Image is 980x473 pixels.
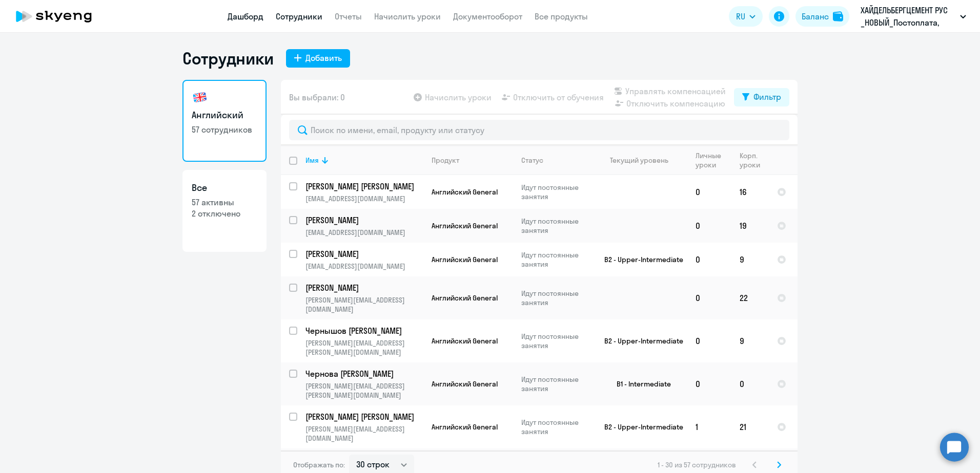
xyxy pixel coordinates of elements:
span: Английский General [432,187,498,197]
p: [PERSON_NAME] [PERSON_NAME] [305,181,421,192]
a: Чернова [PERSON_NAME] [305,368,423,379]
p: [PERSON_NAME] [305,282,421,293]
p: Идут постоянные занятия [521,250,591,269]
div: Имя [305,156,423,165]
p: [PERSON_NAME] [305,214,421,226]
td: 0 [687,209,731,243]
p: [EMAIL_ADDRESS][DOMAIN_NAME] [305,228,423,237]
div: Личные уроки [696,151,731,169]
p: [PERSON_NAME][EMAIL_ADDRESS][DOMAIN_NAME] [305,424,423,443]
div: Имя [305,156,319,165]
p: [PERSON_NAME][EMAIL_ADDRESS][PERSON_NAME][DOMAIN_NAME] [305,381,423,400]
div: Корп. уроки [740,151,762,169]
div: Статус [521,156,543,165]
div: Баланс [802,10,829,23]
div: Продукт [432,156,459,165]
p: 57 сотрудников [192,124,257,135]
span: RU [736,10,745,23]
td: 0 [687,276,731,319]
td: 0 [687,175,731,209]
p: [PERSON_NAME] [305,248,421,260]
span: Английский General [432,336,498,346]
p: 2 отключено [192,208,257,219]
p: ХАЙДЕЛЬБЕРГЦЕМЕНТ РУС _НОВЫЙ_Постоплата, ХАЙДЕЛЬБЕРГЦЕМЕНТ РУС, ООО [861,4,956,29]
h3: Английский [192,109,257,122]
td: 1 [687,405,731,448]
p: [PERSON_NAME][EMAIL_ADDRESS][PERSON_NAME][DOMAIN_NAME] [305,338,423,357]
a: [PERSON_NAME] [PERSON_NAME] [305,181,423,192]
a: [PERSON_NAME] [305,214,423,226]
p: 57 активны [192,197,257,208]
p: Идут постоянные занятия [521,375,591,393]
td: 9 [731,319,769,362]
div: Личные уроки [696,151,724,169]
td: 22 [731,276,769,319]
div: Продукт [432,156,513,165]
a: Документооборот [453,11,522,21]
a: [PERSON_NAME] [PERSON_NAME] [305,411,423,422]
span: Английский General [432,221,498,230]
td: B2 - Upper-Intermediate [592,405,687,448]
td: 0 [687,243,731,276]
a: Дашборд [228,11,263,21]
td: 16 [731,175,769,209]
p: Идут постоянные занятия [521,332,591,350]
td: 0 [687,319,731,362]
button: Добавить [286,49,350,68]
p: [PERSON_NAME][EMAIL_ADDRESS][DOMAIN_NAME] [305,295,423,314]
p: [EMAIL_ADDRESS][DOMAIN_NAME] [305,194,423,203]
img: english [192,89,208,105]
span: Английский General [432,293,498,303]
a: [PERSON_NAME] [305,282,423,293]
span: Вы выбрали: 0 [289,91,345,103]
a: [PERSON_NAME] [305,248,423,260]
h1: Сотрудники [182,48,274,69]
div: Текущий уровень [610,156,668,165]
a: Все продукты [535,11,588,21]
td: B2 - Upper-Intermediate [592,243,687,276]
p: Чернышов [PERSON_NAME] [305,325,421,336]
span: Отображать по: [293,460,345,469]
button: Балансbalance [795,6,849,27]
span: 1 - 30 из 57 сотрудников [658,460,736,469]
div: Фильтр [753,91,781,103]
td: B2 - Upper-Intermediate [592,319,687,362]
a: Чернышов [PERSON_NAME] [305,325,423,336]
span: Английский General [432,255,498,264]
button: Фильтр [734,88,789,106]
span: Английский General [432,422,498,432]
button: ХАЙДЕЛЬБЕРГЦЕМЕНТ РУС _НОВЫЙ_Постоплата, ХАЙДЕЛЬБЕРГЦЕМЕНТ РУС, ООО [855,4,971,29]
a: Все57 активны2 отключено [182,170,267,252]
img: balance [833,11,843,21]
div: Корп. уроки [740,151,768,169]
p: Идут постоянные занятия [521,183,591,201]
div: Статус [521,156,591,165]
td: 21 [731,405,769,448]
td: 9 [731,243,769,276]
p: [EMAIL_ADDRESS][DOMAIN_NAME] [305,262,423,271]
input: Поиск по имени, email, продукту или статусу [289,120,789,140]
td: B1 - Intermediate [592,362,687,405]
h3: Все [192,181,257,195]
span: Английский General [432,379,498,389]
div: Добавить [305,52,342,64]
div: Текущий уровень [600,156,687,165]
a: Английский57 сотрудников [182,80,267,162]
p: Идут постоянные занятия [521,289,591,307]
td: 0 [687,362,731,405]
p: Идут постоянные занятия [521,217,591,235]
a: Начислить уроки [374,11,441,21]
button: RU [729,6,763,27]
a: Сотрудники [276,11,322,21]
p: [PERSON_NAME] [PERSON_NAME] [305,411,421,422]
td: 0 [731,362,769,405]
p: Чернова [PERSON_NAME] [305,368,421,379]
a: Отчеты [335,11,362,21]
td: 19 [731,209,769,243]
p: Идут постоянные занятия [521,418,591,436]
